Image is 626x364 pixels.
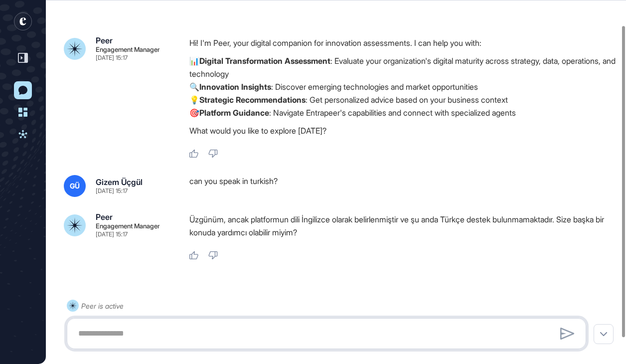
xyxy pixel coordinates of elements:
p: Hi! I'm Peer, your digital companion for innovation assessments. I can help you with: [189,36,616,49]
div: entrapeer-logo [14,12,32,30]
div: Gizem Üçgül [96,178,143,186]
div: [DATE] 15:17 [96,55,128,61]
span: GÜ [70,182,80,190]
div: Peer [96,213,113,221]
div: Engagement Manager [96,46,160,53]
p: What would you like to explore [DATE]? [189,124,616,137]
strong: Digital Transformation Assessment [199,56,330,66]
div: [DATE] 15:17 [96,231,128,237]
div: Peer is active [81,300,124,312]
div: Peer [96,36,113,44]
div: can you speak in turkish? [189,175,616,197]
strong: Platform Guidance [199,108,269,118]
p: 📊 : Evaluate your organization's digital maturity across strategy, data, operations, and technolo... [189,54,616,119]
div: [DATE] 15:17 [96,188,128,194]
strong: Innovation Insights [199,82,271,92]
div: Engagement Manager [96,223,160,229]
strong: Strategic Recommendations [199,95,306,105]
p: Üzgünüm, ancak platformun dili İngilizce olarak belirlenmiştir ve şu anda Türkçe destek bulunmama... [189,213,616,239]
